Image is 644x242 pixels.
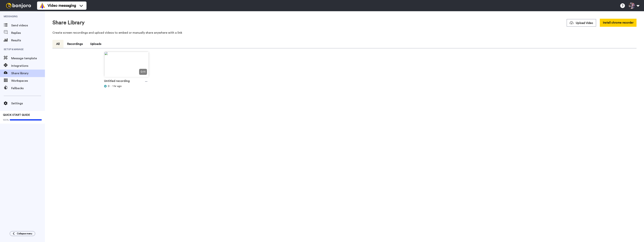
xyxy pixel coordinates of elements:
button: Collapse menu [10,231,35,236]
button: Upload Video [567,19,596,27]
img: 9818b786-8a4b-4251-875d-a7541d7cb7f8.jpg [104,52,149,80]
span: QUICK START GUIDE [3,114,30,116]
div: 1 hr ago [104,84,149,88]
span: Integrations [11,64,45,68]
span: Replies [11,31,45,35]
span: Workspaces [11,79,45,83]
span: 0 [108,84,110,88]
span: 100% [3,118,9,121]
button: Install chrome recorder [600,19,637,27]
button: All [52,40,63,48]
span: Send videos [11,23,45,28]
span: Fallbacks [11,86,45,91]
span: Collapse menu [17,232,32,235]
img: bj-logo-header-white.svg [4,3,33,8]
span: Message template [11,56,45,61]
img: vm-color.svg [39,3,45,9]
span: Share library [11,71,45,76]
span: Upload Video [570,21,593,25]
p: Create screen recordings and upload videos to embed or manually share anywhere with a link [52,30,637,35]
span: Video messaging [48,3,76,8]
h1: Share Library [52,20,85,26]
a: Untitled recording [104,79,130,84]
span: 0:11 [139,69,147,75]
span: Settings [11,101,45,106]
span: Results [11,38,45,43]
button: Recordings [63,40,86,48]
button: Uploads [86,40,105,48]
